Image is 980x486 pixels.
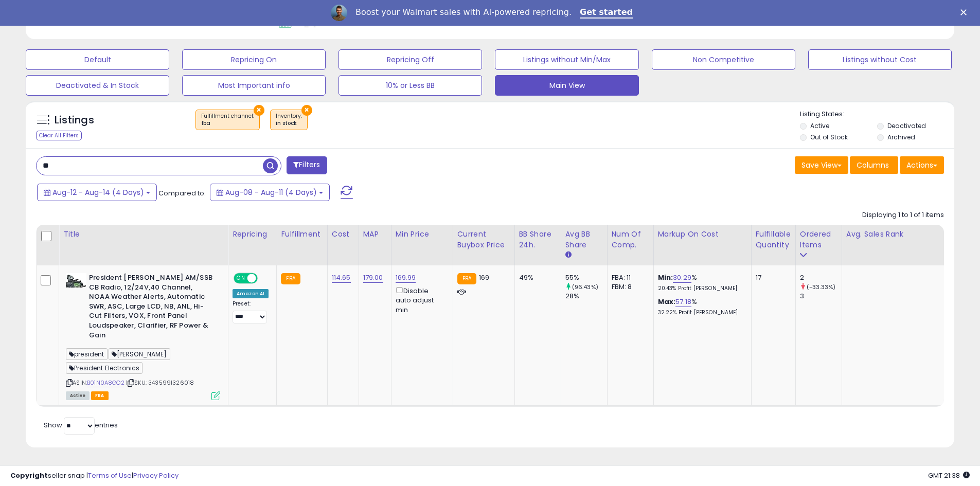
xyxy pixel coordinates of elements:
span: Inventory : [276,112,302,128]
span: OFF [256,274,273,283]
button: × [301,105,312,116]
button: Columns [850,156,898,174]
button: Deactivated & In Stock [26,75,169,96]
div: Fulfillable Quantity [756,229,791,250]
div: in stock [276,120,302,127]
div: Avg BB Share [565,229,603,250]
button: Listings without Cost [808,49,952,70]
a: 169.99 [396,273,416,283]
div: 55% [565,273,607,282]
span: Aug-08 - Aug-11 (4 Days) [225,187,317,197]
strong: Copyright [10,471,48,480]
label: Archived [887,133,915,141]
span: Show: entries [44,420,118,430]
span: [PERSON_NAME] [109,348,170,360]
div: Repricing [233,229,272,240]
div: FBA: 11 [612,273,646,282]
small: FBA [457,273,476,284]
a: Privacy Policy [133,471,179,480]
div: MAP [363,229,387,240]
div: seller snap | | [10,471,179,481]
button: × [254,105,264,116]
span: All listings currently available for purchase on Amazon [66,391,90,400]
span: President Electronics [66,362,142,374]
div: Title [63,229,224,240]
small: Avg BB Share. [565,250,572,260]
p: 32.22% Profit [PERSON_NAME] [658,309,743,316]
div: 17 [756,273,788,282]
span: ON [235,274,247,283]
div: Current Buybox Price [457,229,510,250]
div: Cost [332,229,354,240]
button: Actions [900,156,944,174]
button: Aug-08 - Aug-11 (4 Days) [210,184,330,201]
a: Terms of Use [88,471,132,480]
button: Aug-12 - Aug-14 (4 Days) [37,184,157,201]
p: Listing States: [800,110,954,119]
a: 114.65 [332,273,351,283]
button: Listings without Min/Max [495,49,638,70]
div: Preset: [233,300,269,323]
span: Compared to: [158,188,206,198]
button: Save View [795,156,848,174]
th: The percentage added to the cost of goods (COGS) that forms the calculator for Min & Max prices. [653,225,751,265]
div: 2 [800,273,842,282]
a: 57.18 [675,297,691,307]
button: Default [26,49,169,70]
button: Repricing Off [338,49,482,70]
img: Profile image for Adrian [331,5,347,21]
div: % [658,273,743,292]
button: Main View [495,75,638,96]
div: Disable auto adjust min [396,285,445,315]
span: Aug-12 - Aug-14 (4 Days) [52,187,144,197]
div: ASIN: [66,273,220,399]
div: Markup on Cost [658,229,747,240]
span: 169 [479,273,489,282]
a: 30.29 [673,273,691,283]
div: 49% [519,273,553,282]
div: Amazon AI [233,289,269,298]
span: 2025-08-15 21:38 GMT [928,471,970,480]
div: Boost your Walmart sales with AI-powered repricing. [355,7,572,17]
button: Filters [287,156,327,174]
button: Most Important info [182,75,326,96]
div: Ordered Items [800,229,838,250]
label: Deactivated [887,121,926,130]
div: fba [201,120,254,127]
div: 28% [565,292,607,301]
b: Max: [658,297,676,307]
span: Fulfillment channel : [201,112,254,128]
a: 179.00 [363,273,383,283]
p: 20.43% Profit [PERSON_NAME] [658,285,743,292]
b: Min: [658,273,673,282]
button: 10% or Less BB [338,75,482,96]
a: Get started [580,7,633,19]
a: B01N0A8GO2 [87,379,124,387]
small: FBA [281,273,300,284]
b: President [PERSON_NAME] AM/SSB CB Radio, 12/24V,40 Channel, NOAA Weather Alerts, Automatic SWR, A... [89,273,214,343]
div: Avg. Sales Rank [846,229,951,240]
div: Displaying 1 to 1 of 1 items [862,210,944,220]
small: (96.43%) [572,283,598,291]
div: Min Price [396,229,449,240]
div: % [658,297,743,316]
div: FBM: 8 [612,282,646,292]
span: Columns [857,160,889,170]
button: Repricing On [182,49,326,70]
div: Clear All Filters [36,131,82,140]
div: Fulfillment [281,229,323,240]
label: Active [810,121,829,130]
div: Close [960,9,971,15]
div: BB Share 24h. [519,229,557,250]
h5: Listings [55,113,94,128]
span: | SKU: 3435991326018 [126,379,194,387]
div: Num of Comp. [612,229,649,250]
span: FBA [91,391,109,400]
span: president [66,348,108,360]
label: Out of Stock [810,133,848,141]
div: 3 [800,292,842,301]
img: 519mXpCkEjL._SL40_.jpg [66,273,86,288]
button: Non Competitive [652,49,795,70]
small: (-33.33%) [807,283,835,291]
